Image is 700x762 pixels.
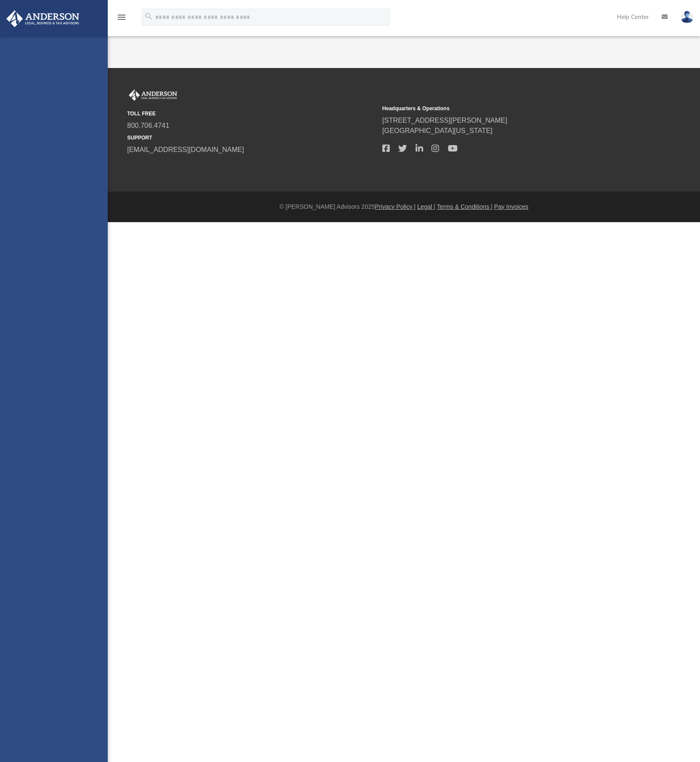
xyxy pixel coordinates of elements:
[681,11,694,23] img: User Pic
[382,105,631,112] small: Headquarters & Operations
[4,10,82,27] img: Anderson Advisors Platinum Portal
[144,12,153,21] i: search
[116,12,127,22] i: menu
[382,127,493,134] a: [GEOGRAPHIC_DATA][US_STATE]
[127,90,179,101] img: Anderson Advisors Platinum Portal
[437,203,493,210] a: Terms & Conditions |
[127,122,169,129] a: 800.706.4741
[116,16,127,22] a: menu
[108,202,700,211] div: © [PERSON_NAME] Advisors 2025
[494,203,528,210] a: Pay Invoices
[127,146,244,153] a: [EMAIL_ADDRESS][DOMAIN_NAME]
[127,110,376,118] small: TOLL FREE
[127,134,376,142] small: SUPPORT
[417,203,435,210] a: Legal |
[375,203,416,210] a: Privacy Policy |
[382,117,507,124] a: [STREET_ADDRESS][PERSON_NAME]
